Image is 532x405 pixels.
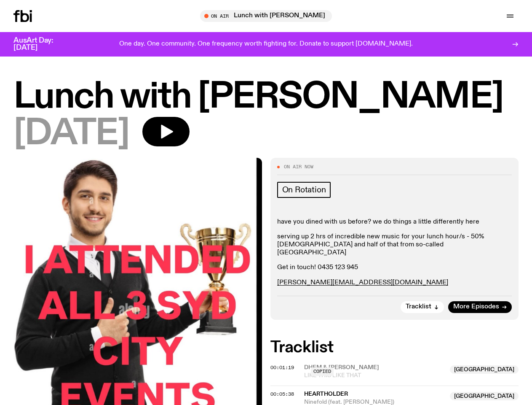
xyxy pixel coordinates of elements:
[270,364,294,371] span: 00:01:19
[311,367,334,375] div: Copied
[284,165,313,169] span: On Air Now
[200,10,332,22] button: On AirLunch with [PERSON_NAME]
[13,37,67,51] h3: AusArt Day: [DATE]
[277,264,512,272] p: Get in touch! 0435 123 945
[277,218,512,226] p: have you dined with us before? we do things a little differently here
[448,301,512,313] a: More Episodes
[450,365,519,374] span: [GEOGRAPHIC_DATA]
[277,233,512,257] p: serving up 2 hrs of incredible new music for your lunch hour/s - 50% [DEMOGRAPHIC_DATA] and half ...
[13,117,129,151] span: [DATE]
[277,182,331,198] a: On Rotation
[453,304,499,310] span: More Episodes
[119,40,413,48] p: One day. One community. One frequency worth fighting for. Donate to support [DOMAIN_NAME].
[401,301,444,313] button: Tracklist
[450,392,519,400] span: [GEOGRAPHIC_DATA]
[277,279,448,286] a: [PERSON_NAME][EMAIL_ADDRESS][DOMAIN_NAME]
[406,304,431,310] span: Tracklist
[282,185,326,194] span: On Rotation
[304,391,348,397] span: heartholder
[270,391,294,397] span: 00:05:38
[270,340,519,355] h2: Tracklist
[13,80,519,114] h1: Lunch with [PERSON_NAME]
